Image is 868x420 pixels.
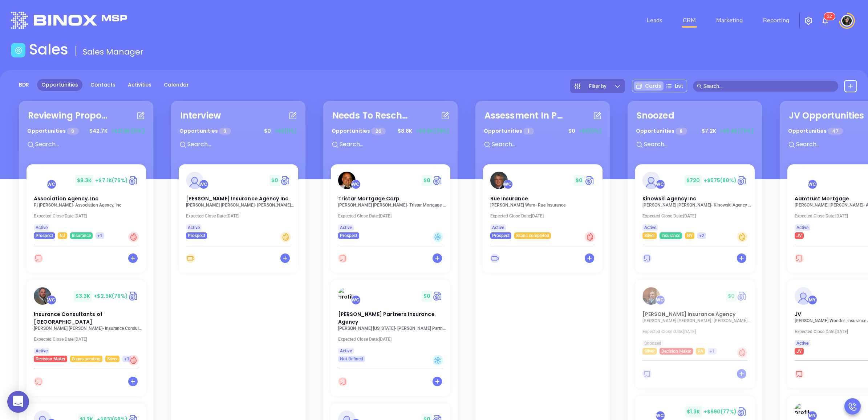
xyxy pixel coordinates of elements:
span: $ 0 [726,291,737,302]
span: $ 0 [269,175,280,186]
span: Insurance [661,232,680,240]
a: profileWalter Contreras$0Circle dollar[PERSON_NAME] Insurance Agency[PERSON_NAME] [PERSON_NAME]- ... [635,280,755,355]
span: 26 [371,128,385,135]
sup: 22 [824,13,835,20]
span: +$5.4K (75%) [720,127,754,135]
a: Marketing [713,13,746,28]
span: Active [644,224,656,232]
a: Reporting [760,13,792,28]
span: Prospect [188,232,205,240]
a: Leads [644,13,665,28]
p: Expected Close Date: [DATE] [186,213,295,219]
div: Walter Contreras [656,180,665,189]
span: $ 8.8K [396,125,414,137]
div: Needs To Reschedule [332,109,412,122]
span: Insurance [72,232,91,240]
span: Active [340,347,352,355]
img: Meagher Insurance Agency [642,287,660,305]
a: profileWalter Contreras$720+$575(80%)Circle dollarKinowski Agency Inc[PERSON_NAME] [PERSON_NAME]-... [635,164,755,239]
p: Paul Meagher - Meagher Insurance Agency [642,318,751,323]
span: +2 [699,232,704,240]
span: JV [795,311,801,318]
p: Craig Wilson - Kinowski Agency Inc [642,203,751,208]
span: +$0 (0%) [579,127,601,135]
img: Quote [433,291,443,301]
span: $ 720 [685,175,702,186]
div: Cold [433,232,443,242]
img: logo [11,12,127,29]
img: Quote [737,291,747,301]
a: Quote [737,175,747,186]
span: Snoozed [644,339,661,347]
a: Calendar [159,79,193,91]
span: search [697,84,702,89]
div: Interview [180,109,221,122]
h1: Sales [29,41,68,58]
p: Opportunities [636,124,687,138]
span: Scans completed [516,232,549,240]
span: Silver [644,232,655,240]
div: Snoozed [637,109,674,122]
span: NJ [60,232,65,240]
img: Insurance Consultants of Pittsburgh [34,287,51,305]
a: profileWalter Contreras$3.3K+$2.5K(76%)Circle dollarInsurance Consultants of [GEOGRAPHIC_DATA][PE... [27,280,146,362]
a: Quote [433,175,443,186]
a: profileWalter Contreras$0Circle dollar[PERSON_NAME] Partners Insurance Agency[PERSON_NAME] [US_ST... [331,280,450,362]
span: +$0 (0%) [275,127,297,135]
p: Expected Close Date: [DATE] [642,213,751,219]
div: List [664,81,685,91]
a: profileWalter Contreras$0Circle dollarRue Insurance[PERSON_NAME] Warn- Rue InsuranceExpected Clos... [483,164,603,239]
span: Active [492,224,504,232]
p: Expected Close Date: [DATE] [34,337,143,342]
a: profileWalter Contreras$0Circle dollarTristar Mortgage Corp[PERSON_NAME] [PERSON_NAME]- Tristar M... [331,164,450,239]
div: JV Opportunities [789,109,864,122]
div: Cold [433,355,443,365]
div: Reviewing Proposal [28,109,108,122]
span: +$990 (77%) [704,408,737,415]
img: Straub Insurance Agency Inc [186,172,203,189]
span: JV [796,347,802,355]
a: BDR [15,79,33,91]
span: $ 42.7K [88,125,109,137]
a: Quote [280,175,291,186]
p: Matt Straley - Insurance Consultants of Pittsburgh [34,326,143,331]
img: Aamtrust Mortgage [795,172,812,189]
input: Search... [643,140,752,149]
span: +$2.5K (76%) [94,292,128,300]
span: $ 7.2K [700,125,718,137]
span: Prospect [340,232,357,240]
span: +$7.1K (76%) [95,177,128,184]
span: Meagher Insurance Agency [642,311,736,318]
span: JV [796,232,802,240]
div: Walter Contreras [199,180,208,189]
div: Assessment In Progress [484,109,564,122]
span: Active [340,224,352,232]
span: PA [698,347,703,355]
span: $ 0 [567,125,577,137]
div: Walter Contreras [503,180,513,189]
div: Cards [634,81,664,91]
img: user [841,15,853,27]
span: 9 [67,128,78,135]
span: Insurance Consultants of Pittsburgh [34,311,102,325]
input: Search... [339,140,448,149]
input: Search... [491,140,600,149]
span: Aamtrust Mortgage [795,195,849,202]
a: Quote [128,291,139,301]
span: Association Agency, Inc [34,195,98,202]
p: Opportunities [332,124,386,138]
span: Decision Maker [36,355,65,363]
span: Decision Maker [661,347,691,355]
img: iconNotification [821,16,830,25]
a: Contacts [86,79,120,91]
p: John Warn - Rue Insurance [490,203,599,208]
div: Warm [737,232,747,242]
img: JV [795,287,812,305]
img: Quote [128,175,139,186]
p: Expected Close Date: [DATE] [338,213,447,219]
span: Filter by [589,84,607,89]
a: Opportunities [37,79,82,91]
span: Kinowski Agency Inc [642,195,697,202]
